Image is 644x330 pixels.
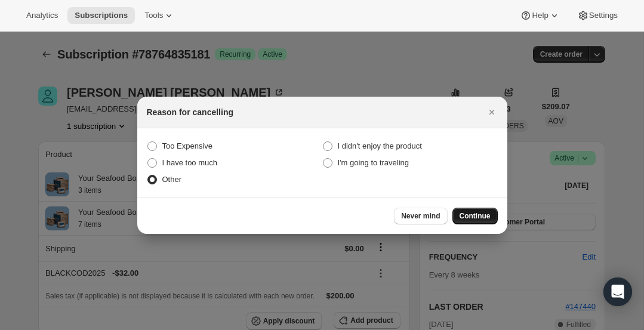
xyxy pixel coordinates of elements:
span: Tools [144,11,163,20]
button: Analytics [19,7,65,24]
button: Tools [137,7,182,24]
button: Help [513,7,567,24]
span: Analytics [26,11,58,20]
span: I'm going to traveling [338,158,409,167]
button: Close [483,104,500,121]
span: Never mind [401,211,440,221]
button: Settings [570,7,625,24]
span: Settings [589,11,618,20]
button: Subscriptions [67,7,135,24]
span: Subscriptions [75,11,128,20]
span: Continue [460,211,491,221]
span: Too Expensive [162,141,213,150]
button: Continue [452,208,498,224]
h2: Reason for cancelling [147,106,233,118]
button: Never mind [394,208,447,224]
div: Open Intercom Messenger [603,277,632,306]
span: I have too much [162,158,218,167]
span: I didn't enjoy the product [338,141,422,150]
span: Other [162,175,182,184]
span: Help [532,11,548,20]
